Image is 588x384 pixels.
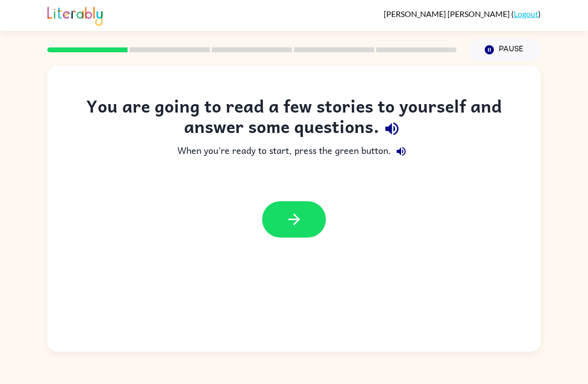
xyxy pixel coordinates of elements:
div: You are going to read a few stories to yourself and answer some questions. [67,96,521,141]
span: [PERSON_NAME] [PERSON_NAME] [384,9,511,18]
a: Logout [514,9,538,18]
img: Literably [47,4,103,26]
div: When you're ready to start, press the green button. [67,141,521,161]
button: Pause [468,38,541,61]
div: ( ) [384,9,541,18]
